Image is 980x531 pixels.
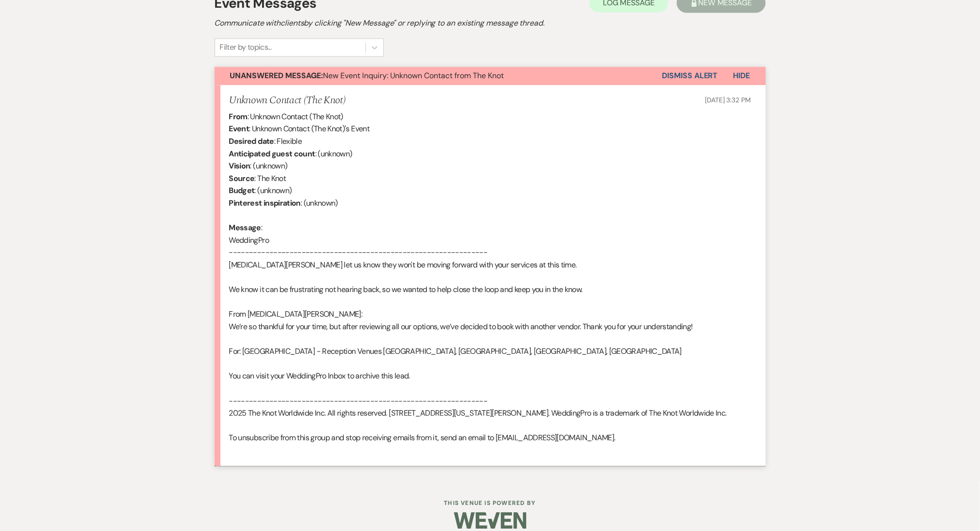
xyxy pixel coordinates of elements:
[229,124,249,134] b: Event
[220,42,272,54] div: Filter by topics...
[229,198,301,209] b: Pinterest inspiration
[229,95,346,107] h5: Unknown Contact (The Knot)
[229,149,315,159] b: Anticipated guest count
[230,71,323,81] strong: Unanswered Message:
[215,67,662,85] button: Unanswered Message:New Event Inquiry: Unknown Contact from The Knot
[229,186,255,196] b: Budget
[230,71,504,81] span: New Event Inquiry: Unknown Contact from The Knot
[229,111,751,457] div: : Unknown Contact (The Knot) : Unknown Contact (The Knot)'s Event : Flexible : (unknown) : (unkno...
[229,161,250,171] b: Vision
[718,67,766,85] button: Hide
[229,174,255,184] b: Source
[733,71,750,81] span: Hide
[705,96,751,105] span: [DATE] 3:32 PM
[229,137,274,147] b: Desired date
[229,112,248,122] b: From
[215,17,766,29] h2: Communicate with clients by clicking "New Message" or replying to an existing message thread.
[229,223,262,233] b: Message
[662,67,718,85] button: Dismiss Alert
